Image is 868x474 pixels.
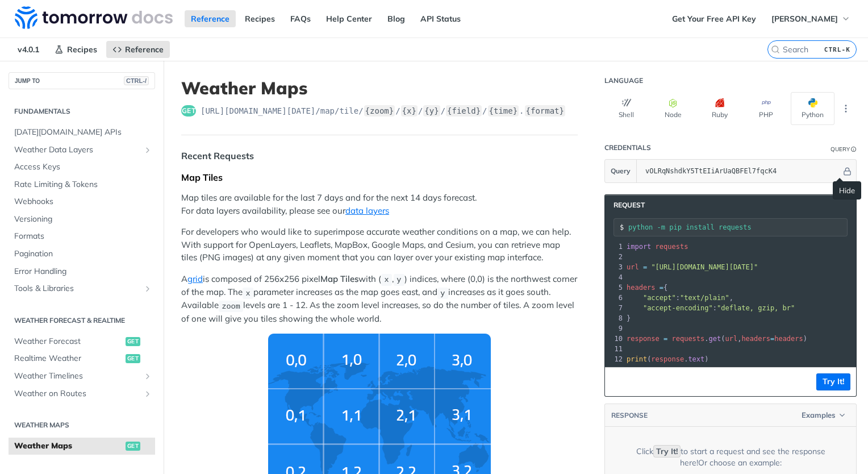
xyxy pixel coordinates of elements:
[401,105,418,117] label: {x}
[605,354,624,364] div: 12
[446,105,482,117] label: {field}
[14,144,140,156] span: Weather Data Layers
[771,14,838,24] span: [PERSON_NAME]
[14,196,152,207] span: Webhooks
[9,438,155,455] a: Weather Mapsget
[440,289,445,297] span: y
[126,337,140,346] span: get
[14,161,152,173] span: Access Keys
[611,373,627,390] button: Copy to clipboard
[384,276,389,284] span: x
[628,223,847,231] input: Request instructions
[605,344,624,354] div: 11
[643,294,676,302] span: "accept"
[320,10,378,27] a: Help Center
[14,214,152,225] span: Versioning
[9,280,155,297] a: Tools & LibrariesShow subpages for Tools & Libraries
[605,160,637,182] button: Query
[14,248,152,260] span: Pagination
[651,263,758,271] span: "[URL][DOMAIN_NAME][DATE]"
[791,92,834,125] button: Python
[9,176,155,193] a: Rate Limiting & Tokens
[181,226,578,264] p: For developers who would like to superimpose accurate weather conditions on a map, we can help. W...
[14,283,140,294] span: Tools & Libraries
[688,355,704,363] span: text
[627,294,733,302] span: : ,
[651,92,695,125] button: Node
[9,350,155,367] a: Realtime Weatherget
[9,228,155,245] a: Formats
[698,92,741,125] button: Ruby
[9,263,155,280] a: Error Handling
[245,289,250,297] span: x
[67,44,97,55] span: Recipes
[181,172,578,183] div: Map Tiles
[653,445,681,458] code: Try It!
[604,76,643,85] div: Language
[14,388,140,400] span: Weather on Routes
[627,243,651,251] span: import
[660,284,663,292] span: =
[48,41,103,58] a: Recipes
[15,6,173,29] img: Tomorrow.io Weather API Docs
[14,231,152,242] span: Formats
[841,165,853,177] button: Hide
[126,442,140,451] span: get
[666,10,762,27] a: Get Your Free API Key
[239,10,281,27] a: Recipes
[14,440,123,452] span: Weather Maps
[611,410,648,421] button: RESPONSE
[717,304,795,312] span: "deflate, gzip, br"
[623,446,838,468] div: Click to start a request and see the response here! Or choose an example:
[106,41,170,58] a: Reference
[14,353,123,364] span: Realtime Weather
[320,273,358,284] strong: Map Tiles
[345,205,389,216] a: data layers
[143,284,152,293] button: Show subpages for Tools & Libraries
[771,45,780,54] svg: Search
[605,313,624,323] div: 8
[605,262,624,272] div: 3
[663,335,667,343] span: =
[9,106,155,117] h2: Fundamentals
[605,272,624,282] div: 4
[627,304,795,312] span: :
[9,159,155,176] a: Access Keys
[201,105,566,117] span: https://api.tomorrow.io/v4/map/tile/{zoom}/{x}/{y}/{field}/{time}.{format}
[423,105,440,117] label: {y}
[770,335,774,343] span: =
[525,105,565,117] label: {format}
[605,334,624,344] div: 10
[381,10,411,27] a: Blog
[627,335,660,343] span: response
[9,142,155,159] a: Weather Data LayersShow subpages for Weather Data Layers
[672,335,705,343] span: requests
[821,44,853,55] kbd: CTRL-K
[604,143,651,152] div: Credentials
[627,314,631,322] span: }
[14,336,123,347] span: Weather Forecast
[488,105,519,117] label: {time}
[837,100,854,117] button: More Languages
[725,335,737,343] span: url
[181,192,578,217] p: Map tiles are available for the last 7 days and for the next 14 days forecast. For data layers av...
[643,304,713,312] span: "accept-encoding"
[397,276,401,284] span: y
[11,41,45,58] span: v4.0.1
[816,373,850,390] button: Try It!
[831,145,850,153] div: Query
[605,242,624,252] div: 1
[605,303,624,313] div: 7
[798,410,850,421] button: Examples
[9,193,155,210] a: Webhooks
[222,302,240,310] span: zoom
[605,252,624,262] div: 2
[185,10,236,27] a: Reference
[605,323,624,334] div: 9
[627,355,647,363] span: print
[143,389,152,398] button: Show subpages for Weather on Routes
[124,76,149,85] span: CTRL-/
[627,284,667,292] span: {
[627,284,656,292] span: headers
[851,147,857,152] i: Information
